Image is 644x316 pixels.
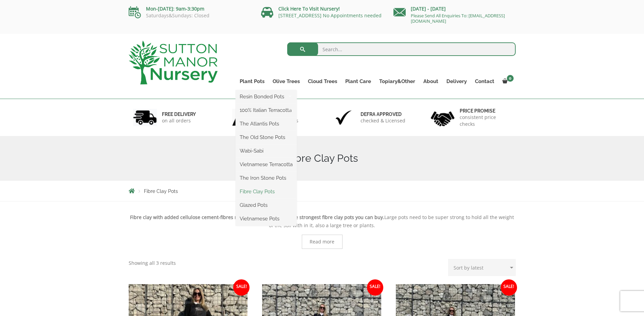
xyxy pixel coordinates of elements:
[442,77,471,86] a: Delivery
[236,214,297,224] a: Vietnamese Pots
[236,186,297,197] a: Fibre Clay Pots
[236,92,297,102] a: Resin Bonded Pots
[129,152,516,164] h1: Fibre Clay Pots
[144,189,178,194] span: Fibre Clay Pots
[498,77,516,86] a: 0
[269,77,304,86] a: Olive Trees
[133,109,157,126] img: 1.jpg
[129,13,251,18] p: Saturdays&Sundays: Closed
[367,279,383,296] span: Sale!
[278,12,382,19] a: [STREET_ADDRESS] No Appointments needed
[341,77,375,86] a: Plant Care
[129,188,516,194] nav: Breadcrumbs
[393,5,516,13] p: [DATE] - [DATE]
[233,279,250,296] span: Sale!
[236,173,297,183] a: The Iron Stone Pots
[419,77,442,86] a: About
[501,279,517,296] span: Sale!
[130,214,384,220] strong: Fibre clay with added cellulose cement-fibres making these large pots the strongest fibre clay po...
[287,42,516,56] input: Search...
[236,105,297,115] a: 100% Italian Terracotta
[304,77,341,86] a: Cloud Trees
[460,114,511,127] p: consistent price checks
[236,146,297,156] a: Wabi-Sabi
[507,75,514,82] span: 0
[375,77,419,86] a: Topiary&Other
[162,111,196,117] h6: FREE DELIVERY
[236,119,297,129] a: The Atlantis Pots
[236,132,297,142] a: The Old Stone Pots
[129,41,218,84] img: logo
[431,107,455,128] img: 4.jpg
[129,259,176,267] p: Showing all 3 results
[232,109,256,126] img: 2.jpg
[162,117,196,124] p: on all orders
[460,108,511,114] h6: Price promise
[361,117,405,124] p: checked & Licensed
[129,213,516,230] p: Large pots need to be super strong to hold all the weight of the soil with in it, also a large tr...
[236,159,297,170] a: Vietnamese Terracotta
[471,77,498,86] a: Contact
[236,77,269,86] a: Plant Pots
[361,111,405,117] h6: Defra approved
[310,239,334,244] span: Read more
[448,259,516,276] select: Shop order
[129,5,251,13] p: Mon-[DATE]: 9am-3:30pm
[411,13,505,24] a: Please Send All Enquiries To: [EMAIL_ADDRESS][DOMAIN_NAME]
[332,109,355,126] img: 3.jpg
[278,5,340,12] a: Click Here To Visit Nursery!
[236,200,297,210] a: Glazed Pots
